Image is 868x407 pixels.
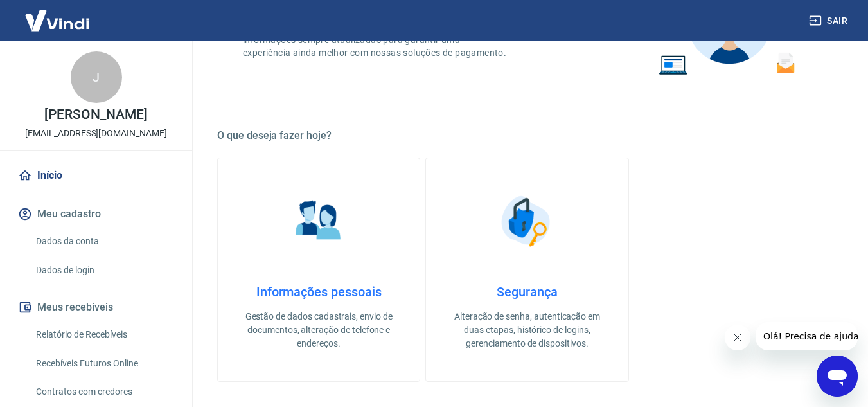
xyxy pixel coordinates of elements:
[238,310,399,350] p: Gestão de dados cadastrais, envio de documentos, alteração de telefone e endereços.
[447,284,607,300] h4: Segurança
[15,1,99,40] img: Vindi
[287,189,351,253] img: Informações pessoais
[495,189,559,253] img: Segurança
[447,310,607,350] p: Alteração de senha, autenticação em duas etapas, histórico de logins, gerenciamento de dispositivos.
[756,322,858,350] iframe: Mensagem da empresa
[425,158,628,382] a: SegurançaSegurançaAlteração de senha, autenticação em duas etapas, histórico de logins, gerenciam...
[31,350,177,377] a: Recebíveis Futuros Online
[817,356,858,397] iframe: Botão para abrir a janela de mensagens
[8,9,108,19] span: Olá! Precisa de ajuda?
[25,127,167,140] p: [EMAIL_ADDRESS][DOMAIN_NAME]
[725,325,750,350] iframe: Fechar mensagem
[217,158,420,382] a: Informações pessoaisInformações pessoaisGestão de dados cadastrais, envio de documentos, alteraçã...
[31,257,177,284] a: Dados de login
[806,9,853,33] button: Sair
[31,379,177,405] a: Contratos com credores
[15,161,177,190] a: Início
[31,321,177,348] a: Relatório de Recebíveis
[15,200,177,228] button: Meu cadastro
[71,51,122,103] div: J
[15,293,177,321] button: Meus recebíveis
[44,108,147,122] p: [PERSON_NAME]
[217,129,837,142] h5: O que deseja fazer hoje?
[31,228,177,255] a: Dados da conta
[238,284,399,300] h4: Informações pessoais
